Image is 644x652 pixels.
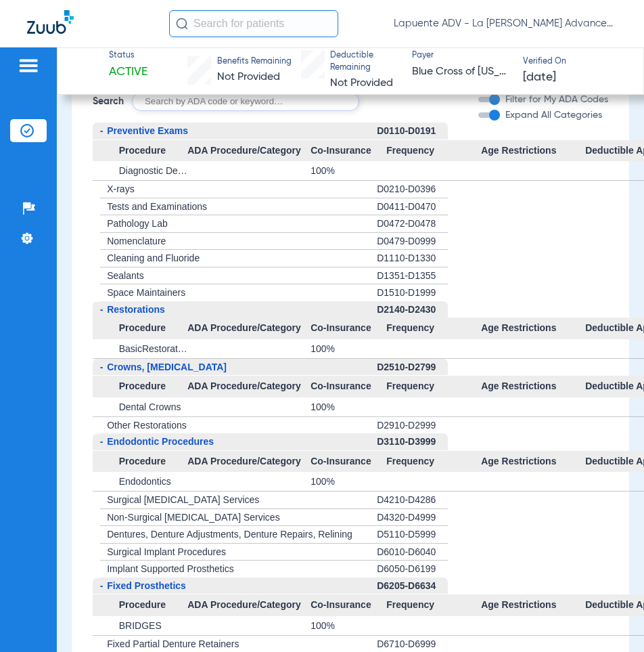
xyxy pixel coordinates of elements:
[107,436,214,447] span: Endodontic Procedures
[107,420,187,431] span: Other Restorations
[187,376,310,397] span: ADA Procedure/Category
[377,267,448,285] div: D1351-D1355
[107,638,239,649] span: Fixed Partial Denture Retainers
[93,318,187,339] span: Procedure
[310,339,386,358] div: 100%
[107,253,200,263] span: Cleaning and Fluoride
[169,10,338,37] input: Search for patients
[132,92,359,111] input: Search by ADA code or keyword…
[100,125,103,136] span: -
[386,594,481,616] span: Frequency
[100,304,103,315] span: -
[310,451,386,473] span: Co-Insurance
[394,17,617,30] span: Lapuente ADV - La [PERSON_NAME] Advanced Dentistry
[377,433,448,451] div: D3110-D3999
[377,198,448,216] div: D0411-D0470
[310,594,386,616] span: Co-Insurance
[481,140,585,162] span: Age Restrictions
[107,270,143,281] span: Sealants
[187,140,310,162] span: ADA Procedure/Category
[107,580,186,591] span: Fixed Prosthetics
[576,587,644,652] iframe: Chat Widget
[119,401,181,412] span: Dental Crowns
[107,546,226,557] span: Surgical Implant Procedures
[176,18,188,30] img: Search Icon
[93,140,187,162] span: Procedure
[109,64,147,81] span: Active
[377,284,448,301] div: D1510-D1999
[310,472,386,491] div: 100%
[377,526,448,544] div: D5110-D5999
[187,318,310,339] span: ADA Procedure/Category
[187,594,310,616] span: ADA Procedure/Category
[107,287,185,298] span: Space Maintainers
[481,318,585,339] span: Age Restrictions
[505,110,602,120] span: Expand All Categories
[377,492,448,509] div: D4210-D4286
[107,183,134,194] span: X-rays
[27,10,74,34] img: Zuub Logo
[100,436,103,447] span: -
[119,620,162,631] span: BRIDGES
[481,594,585,616] span: Age Restrictions
[310,161,386,180] div: 100%
[93,594,187,616] span: Procedure
[310,376,386,397] span: Co-Insurance
[217,56,292,68] span: Benefits Remaining
[377,250,448,267] div: D1110-D1330
[107,201,207,212] span: Tests and Examinations
[330,50,400,74] span: Deductible Remaining
[377,561,448,578] div: D6050-D6199
[412,64,511,81] span: Blue Cross of [US_STATE] - Anthem
[107,236,166,246] span: Nomenclature
[377,181,448,198] div: D0210-D0396
[523,69,556,86] span: [DATE]
[107,362,227,372] span: Crowns, [MEDICAL_DATA]
[93,451,187,473] span: Procedure
[386,451,481,473] span: Frequency
[119,165,193,176] span: Diagnostic Dental
[310,616,386,635] div: 100%
[310,397,386,416] div: 100%
[187,451,310,473] span: ADA Procedure/Category
[18,58,39,74] img: hamburger-icon
[119,476,171,487] span: Endodontics
[481,451,585,473] span: Age Restrictions
[107,563,234,574] span: Implant Supported Prosthetics
[377,359,448,376] div: D2510-D2799
[377,417,448,434] div: D2910-D2999
[310,318,386,339] span: Co-Insurance
[310,140,386,162] span: Co-Insurance
[481,376,585,397] span: Age Restrictions
[377,509,448,527] div: D4320-D4999
[330,78,393,89] span: Not Provided
[100,362,103,372] span: -
[386,376,481,397] span: Frequency
[107,529,352,540] span: Dentures, Denture Adjustments, Denture Repairs, Relining
[503,93,608,107] label: Filter for My ADA Codes
[377,215,448,233] div: D0472-D0478
[377,301,448,318] div: D2140-D2430
[412,50,511,62] span: Payer
[109,50,147,62] span: Status
[107,125,188,136] span: Preventive Exams
[100,580,103,591] span: -
[119,343,190,354] span: BasicRestorative
[107,304,165,315] span: Restorations
[107,512,279,523] span: Non-Surgical [MEDICAL_DATA] Services
[93,376,187,397] span: Procedure
[523,56,622,68] span: Verified On
[377,233,448,251] div: D0479-D0999
[217,72,280,83] span: Not Provided
[107,218,168,229] span: Pathology Lab
[386,140,481,162] span: Frequency
[377,578,448,595] div: D6205-D6634
[377,544,448,561] div: D6010-D6040
[93,95,124,108] span: Search
[377,123,448,140] div: D0110-D0191
[107,494,259,505] span: Surgical [MEDICAL_DATA] Services
[386,318,481,339] span: Frequency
